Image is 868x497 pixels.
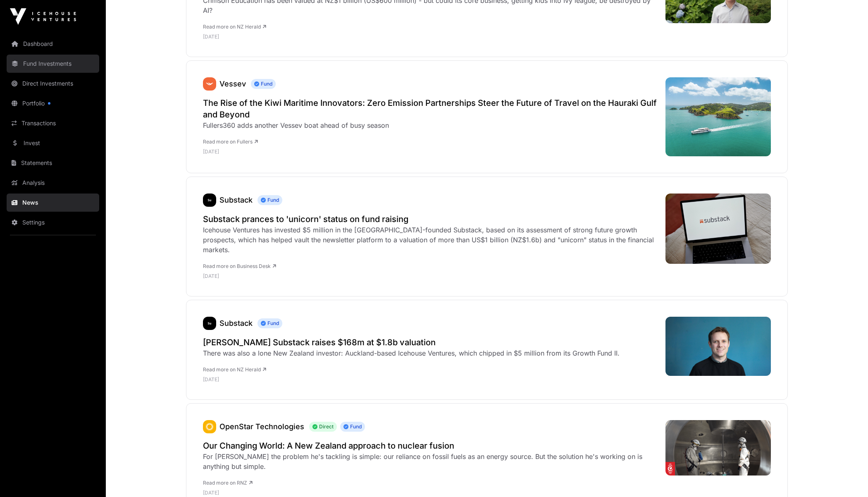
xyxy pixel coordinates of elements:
[203,24,266,30] a: Read more on NZ Herald
[203,317,216,330] img: substack435.png
[7,114,99,132] a: Transactions
[203,77,216,91] a: Vessev
[309,422,337,432] span: Direct
[203,77,216,91] img: SVGs_Vessev.svg
[7,174,99,192] a: Analysis
[203,480,253,486] a: Read more on RNZ
[665,194,771,264] img: Twitter-Substack-Ex-Bloomberg-k.jpg
[7,134,99,152] a: Invest
[258,318,282,328] span: Fund
[203,490,657,496] p: [DATE]
[203,194,216,207] a: Substack
[219,422,304,431] a: OpenStar Technologies
[219,319,253,327] a: Substack
[7,154,99,172] a: Statements
[7,55,99,73] a: Fund Investments
[203,263,276,269] a: Read more on Business Desk
[203,148,657,155] p: [DATE]
[219,79,246,88] a: Vessev
[203,120,657,130] div: Fullers360 adds another Vessev boat ahead of busy season
[665,317,771,376] img: 5AJDJNHF4FEFLJ4E4MVBU7YQ3Q.jpg
[203,139,258,145] a: Read more on Fullers
[203,337,620,348] a: [PERSON_NAME] Substack raises $168m at $1.8b valuation
[203,376,620,383] p: [DATE]
[340,422,365,432] span: Fund
[7,194,99,212] a: News
[203,225,657,255] div: Icehouse Ventures has invested $5 million in the [GEOGRAPHIC_DATA]-founded Substack, based on its...
[7,94,99,112] a: Portfolio
[203,213,657,225] a: Substack prances to 'unicorn' status on fund raising
[7,74,99,93] a: Direct Investments
[258,195,282,205] span: Fund
[203,366,266,373] a: Read more on NZ Herald
[665,77,771,156] img: default-share-icon.jpg
[10,8,76,25] img: Icehouse Ventures Logo
[203,317,216,330] a: Substack
[203,452,657,471] div: For [PERSON_NAME] the problem he's tackling is simple: our reliance on fossil fuels as an energy ...
[665,420,771,475] img: 4KVY2L8_1_jpg.png
[219,196,253,204] a: Substack
[203,97,657,120] a: The Rise of the Kiwi Maritime Innovators: Zero Emission Partnerships Steer the Future of Travel o...
[203,348,620,358] div: There was also a lone New Zealand investor: Auckland-based Icehouse Ventures, which chipped in $5...
[203,420,216,433] a: OpenStar Technologies
[827,457,868,497] iframe: Chat Widget
[203,420,216,433] img: OpenStar.svg
[203,440,657,452] a: Our Changing World: A New Zealand approach to nuclear fusion
[203,33,657,40] p: [DATE]
[251,79,276,89] span: Fund
[203,194,216,207] img: substack435.png
[203,273,657,280] p: [DATE]
[7,213,99,232] a: Settings
[7,35,99,53] a: Dashboard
